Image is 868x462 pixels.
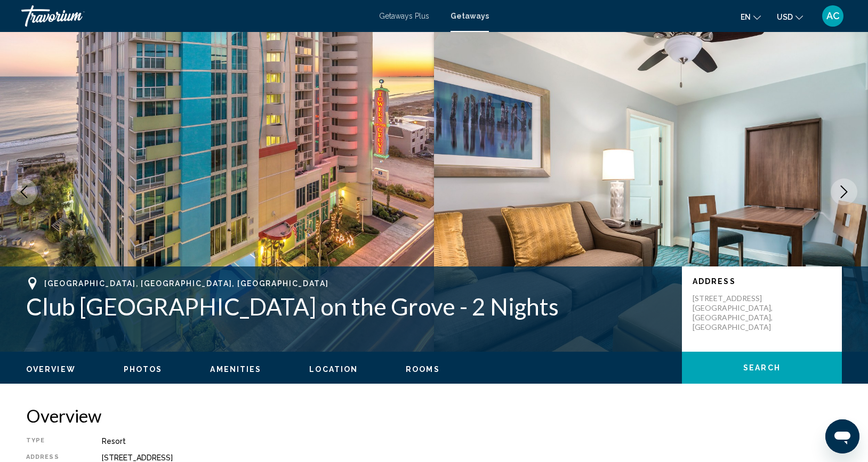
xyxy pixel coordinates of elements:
[777,13,793,21] span: USD
[26,365,76,374] span: Overview
[309,364,358,374] button: Location
[210,365,261,374] span: Amenities
[693,294,778,332] p: [STREET_ADDRESS] [GEOGRAPHIC_DATA], [GEOGRAPHIC_DATA], [GEOGRAPHIC_DATA]
[21,5,368,27] a: Travorium
[451,12,489,20] a: Getaways
[26,405,842,426] h2: Overview
[124,365,163,374] span: Photos
[826,11,840,21] span: AC
[743,364,781,372] span: Search
[44,279,328,288] span: [GEOGRAPHIC_DATA], [GEOGRAPHIC_DATA], [GEOGRAPHIC_DATA]
[210,364,261,374] button: Amenities
[26,293,671,320] h1: Club [GEOGRAPHIC_DATA] on the Grove - 2 Nights
[825,419,859,453] iframe: Button to launch messaging window
[682,352,842,384] button: Search
[819,5,847,27] button: User Menu
[741,13,751,21] span: en
[831,179,857,205] button: Next image
[124,364,163,374] button: Photos
[693,277,831,286] p: Address
[406,365,440,374] span: Rooms
[26,437,75,445] div: Type
[11,179,37,205] button: Previous image
[406,364,440,374] button: Rooms
[309,365,358,374] span: Location
[741,9,761,25] button: Change language
[102,437,842,445] div: Resort
[379,12,429,20] a: Getaways Plus
[26,364,76,374] button: Overview
[777,9,803,25] button: Change currency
